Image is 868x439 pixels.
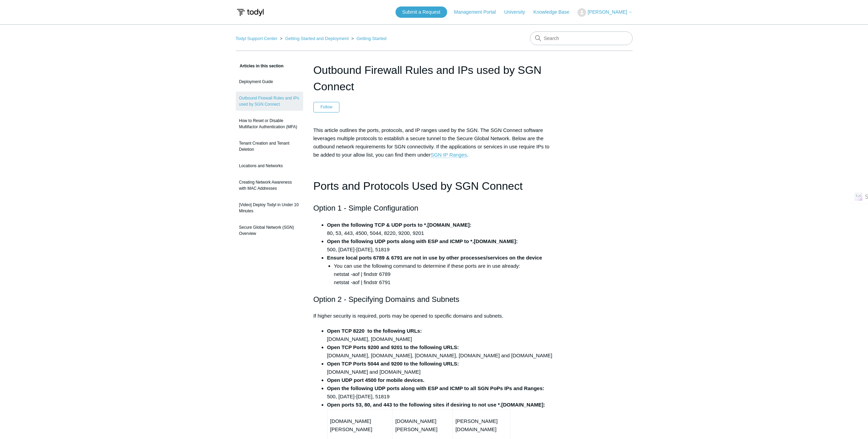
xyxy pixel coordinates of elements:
[236,92,303,111] a: Outbound Firewall Rules and IPs used by SGN Connect
[313,62,555,95] h1: Outbound Firewall Rules and IPs used by SGN Connect
[327,255,542,261] strong: Ensure local ports 6789 & 6791 are not in use by other processes/services on the device
[313,202,555,214] h2: Option 1 - Simple Configuration
[313,102,340,112] button: Follow Article
[327,385,544,391] strong: Open the following UDP ports along with ESP and ICMP to all SGN PoPs IPs and Ranges:
[313,312,555,320] p: If higher security is required, ports may be opened to specific domains and subnets.
[327,384,555,401] li: 500, [DATE]-[DATE], 51819
[236,176,303,195] a: Creating Network Awareness with MAC Addresses
[430,152,467,158] a: SGN IP Ranges
[327,360,555,376] li: [DOMAIN_NAME] and [DOMAIN_NAME]
[327,343,555,360] li: [DOMAIN_NAME], [DOMAIN_NAME], [DOMAIN_NAME], [DOMAIN_NAME] and [DOMAIN_NAME]
[327,238,518,244] strong: Open the following UDP ports along with ESP and ICMP to *.[DOMAIN_NAME]:
[327,377,425,383] strong: Open UDP port 4500 for mobile devices.
[578,8,632,17] button: [PERSON_NAME]
[327,328,422,334] strong: Open TCP 8220 to the following URLs:
[236,114,303,133] a: How to Reset or Disable Multifactor Authentication (MFA)
[236,6,265,19] img: Todyl Support Center Help Center home page
[236,36,277,41] a: Todyl Support Center
[357,36,386,41] a: Getting Started
[236,64,284,68] span: Articles in this section
[236,198,303,217] a: [Video] Deploy Todyl in Under 10 Minutes
[327,221,555,237] li: 80, 53, 443, 4500, 5044, 8220, 9200, 9201
[504,9,532,16] a: University
[396,6,447,18] a: Submit a Request
[236,36,279,41] li: Todyl Support Center
[236,159,303,172] a: Locations and Networks
[395,417,450,434] p: [DOMAIN_NAME][PERSON_NAME]
[454,9,503,16] a: Management Portal
[533,9,576,16] a: Knowledge Base
[350,36,387,41] li: Getting Started
[587,9,627,15] span: [PERSON_NAME]
[236,137,303,156] a: Tenant Creation and Tenant Deletion
[327,361,459,367] strong: Open TCP Ports 5044 and 9200 to the following URLS:
[313,127,549,158] span: This article outlines the ports, protocols, and IP ranges used by the SGN. The SGN Connect softwa...
[334,262,555,287] li: You can use the following command to determine if these ports are in use already: netstat -aof | ...
[327,237,555,254] li: 500, [DATE]-[DATE], 51819
[313,177,555,195] h1: Ports and Protocols Used by SGN Connect
[236,75,303,88] a: Deployment Guide
[327,402,545,408] strong: Open ports 53, 80, and 443 to the following sites if desiring to not use *.[DOMAIN_NAME]:
[327,344,459,350] strong: Open TCP Ports 9200 and 9201 to the following URLS:
[327,327,555,343] li: [DOMAIN_NAME], [DOMAIN_NAME]
[236,221,303,240] a: Secure Global Network (SGN) Overview
[327,222,471,228] strong: Open the following TCP & UDP ports to *.[DOMAIN_NAME]:
[455,417,507,434] p: [PERSON_NAME][DOMAIN_NAME]
[530,31,633,45] input: Search
[285,36,349,41] a: Getting Started and Deployment
[278,36,350,41] li: Getting Started and Deployment
[313,293,555,305] h2: Option 2 - Specifying Domains and Subnets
